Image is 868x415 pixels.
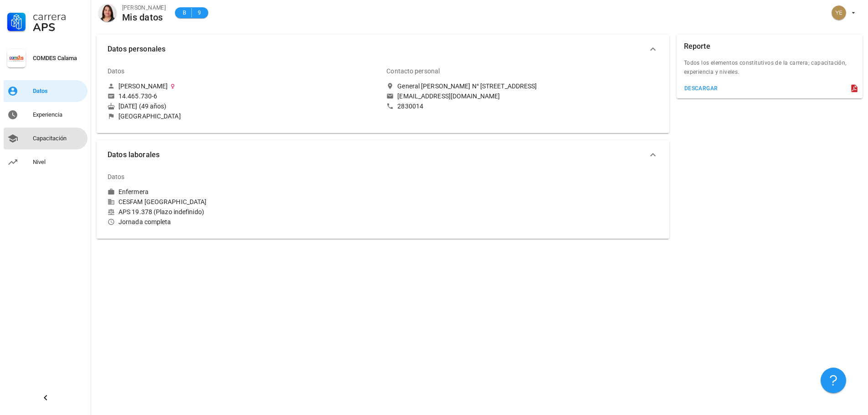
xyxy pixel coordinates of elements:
[33,22,84,33] div: APS
[108,208,379,216] div: APS 19.378 (Plazo indefinido)
[97,35,669,64] button: Datos personales
[108,149,647,161] span: Datos laborales
[122,3,166,12] div: [PERSON_NAME]
[684,85,718,92] div: descargar
[33,111,84,118] div: Experiencia
[180,8,188,17] span: B
[108,198,379,206] div: CESFAM [GEOGRAPHIC_DATA]
[832,5,846,20] div: avatar
[397,102,423,110] div: 2830014
[33,135,84,142] div: Capacitación
[108,166,125,188] div: Datos
[108,43,647,56] span: Datos personales
[397,82,537,90] div: General [PERSON_NAME] N° [STREET_ADDRESS]
[684,35,710,58] div: Reporte
[108,60,125,82] div: Datos
[4,151,87,173] a: Nivel
[118,82,168,90] div: [PERSON_NAME]
[386,60,440,82] div: Contacto personal
[4,104,87,126] a: Experiencia
[677,58,863,82] div: Todos los elementos constitutivos de la carrera; capacitación, experiencia y niveles.
[108,102,379,110] div: [DATE] (49 años)
[97,140,669,169] button: Datos laborales
[33,55,84,62] div: COMDES Calama
[98,4,117,22] div: avatar
[33,87,84,95] div: Datos
[118,92,157,100] div: 14.465.730-6
[386,102,658,110] a: 2830014
[118,112,181,120] div: [GEOGRAPHIC_DATA]
[108,218,379,226] div: Jornada completa
[122,12,166,22] div: Mis datos
[386,82,658,90] a: General [PERSON_NAME] N° [STREET_ADDRESS]
[680,82,722,95] button: descargar
[397,92,500,100] div: [EMAIL_ADDRESS][DOMAIN_NAME]
[4,80,87,102] a: Datos
[33,11,84,22] div: Carrera
[195,8,203,17] span: 9
[386,92,658,100] a: [EMAIL_ADDRESS][DOMAIN_NAME]
[118,188,149,196] div: Enfermera
[33,159,84,166] div: Nivel
[4,128,87,149] a: Capacitación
